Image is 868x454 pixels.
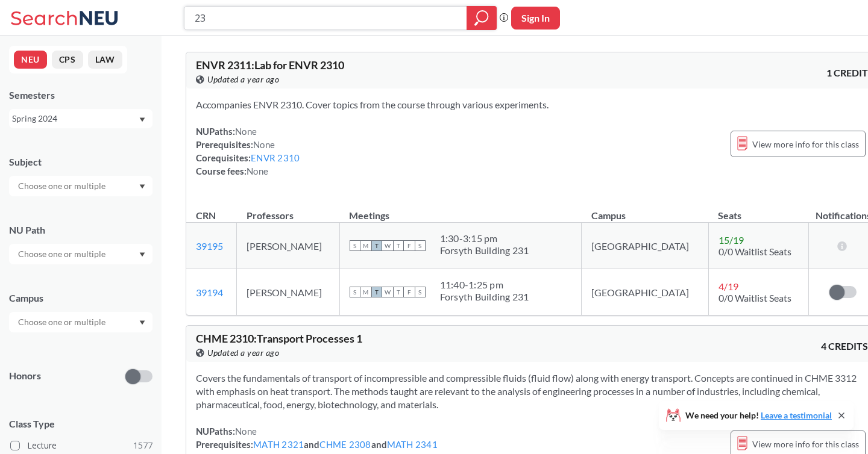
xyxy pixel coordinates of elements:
span: We need your help! [685,411,832,420]
span: None [247,166,268,176]
span: T [371,287,382,297]
p: Honors [9,369,41,383]
div: Spring 2024Dropdown arrow [9,109,153,128]
div: Spring 2024 [12,112,138,125]
svg: Dropdown arrow [139,320,145,325]
a: ENVR 2310 [251,152,300,163]
span: 0/0 Waitlist Seats [719,246,791,257]
div: Subject [9,155,153,169]
svg: Dropdown arrow [139,117,145,122]
span: None [235,426,257,437]
div: NUPaths: Prerequisites: Corequisites: Course fees: [196,125,300,178]
span: T [393,240,404,251]
button: NEU [14,51,47,69]
span: Updated a year ago [207,346,279,359]
div: magnifying glass [467,6,497,30]
span: Accompanies ENVR 2310. Cover topics from the course through various experiments. [196,99,549,110]
span: None [235,126,257,137]
input: Choose one or multiple [12,247,113,261]
div: Dropdown arrow [9,244,153,264]
a: 39194 [196,287,223,298]
a: MATH 2341 [387,439,438,450]
span: Updated a year ago [207,73,279,86]
button: Sign In [511,7,560,30]
span: S [415,287,426,297]
a: CHME 2308 [319,439,371,450]
div: CRN [196,209,216,222]
span: ENVR 2311 : Lab for ENVR 2310 [196,58,344,72]
span: S [415,240,426,251]
button: LAW [88,51,122,69]
span: S [350,240,360,251]
div: 11:40 - 1:25 pm [440,279,529,291]
td: [PERSON_NAME] [237,223,340,269]
svg: Dropdown arrow [139,252,145,257]
div: 1:30 - 3:15 pm [440,232,529,244]
span: S [350,287,360,297]
span: Covers the fundamentals of transport of incompressible and compressible fluids (fluid flow) along... [196,372,857,410]
span: 1577 [133,439,153,452]
span: 1 CREDIT [826,66,868,79]
th: Meetings [339,197,581,223]
a: Leave a testimonial [761,410,832,420]
span: W [382,240,393,251]
span: None [253,139,275,150]
span: T [371,240,382,251]
th: Professors [237,197,340,223]
span: W [382,287,393,297]
span: T [393,287,404,297]
span: 0/0 Waitlist Seats [719,292,791,303]
div: Dropdown arrow [9,176,153,196]
svg: magnifying glass [474,10,489,26]
label: Lecture [10,438,153,453]
span: 15 / 19 [719,234,744,246]
span: M [360,240,371,251]
td: [PERSON_NAME] [237,269,340,316]
button: CPS [52,51,83,69]
span: 4 CREDITS [821,340,868,353]
span: M [360,287,371,297]
span: F [404,287,415,297]
a: 39195 [196,240,223,252]
td: [GEOGRAPHIC_DATA] [582,223,708,269]
div: Forsyth Building 231 [440,244,529,257]
th: Campus [582,197,708,223]
span: CHME 2310 : Transport Processes 1 [196,332,362,345]
th: Seats [708,197,808,223]
div: Semesters [9,89,153,102]
span: Class Type [9,417,153,431]
div: NU Path [9,223,153,237]
span: F [404,240,415,251]
span: 4 / 19 [719,281,738,292]
svg: Dropdown arrow [139,184,145,189]
div: Dropdown arrow [9,312,153,332]
input: Class, professor, course number, "phrase" [193,8,458,28]
span: View more info for this class [752,137,859,152]
div: Campus [9,291,153,305]
span: View more info for this class [752,437,859,452]
input: Choose one or multiple [12,179,113,193]
a: MATH 2321 [253,439,304,450]
td: [GEOGRAPHIC_DATA] [582,269,708,316]
input: Choose one or multiple [12,315,113,329]
div: Forsyth Building 231 [440,291,529,303]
